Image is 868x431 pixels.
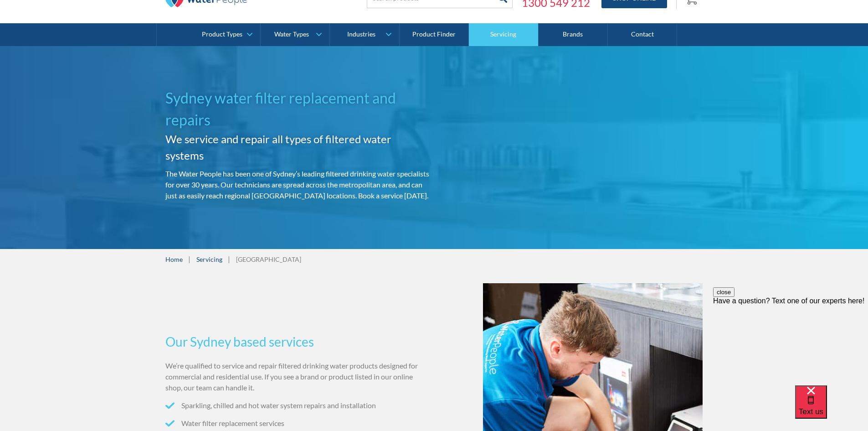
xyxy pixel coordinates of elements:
h1: Sydney water filter replacement and repairs [165,87,431,131]
a: Product Finder [400,23,469,46]
div: | [187,254,192,265]
p: The Water People has been one of Sydney’s leading filtered drinking water specialists for over 30... [165,168,431,201]
div: [GEOGRAPHIC_DATA] [236,254,301,264]
p: We’re qualified to service and repair filtered drinking water products designed for commercial an... [165,360,431,393]
a: Water Types [261,23,329,46]
li: Sparkling, chilled and hot water system repairs and installation [165,400,431,411]
a: Contact [608,23,677,46]
div: Industries [347,31,375,38]
h3: Our Sydney based services [165,332,431,351]
div: Water Types [274,31,309,38]
iframe: podium webchat widget prompt [713,287,868,397]
div: Product Types [202,31,242,38]
a: Industries [330,23,399,46]
a: Home [165,254,183,264]
a: Servicing [469,23,538,46]
li: Water filter replacement services [165,418,431,429]
iframe: podium webchat widget bubble [795,385,868,431]
a: Servicing [196,254,222,264]
a: Brands [539,23,608,46]
a: Product Types [191,23,260,46]
h2: We service and repair all types of filtered water systems [165,131,431,164]
div: | [227,254,231,265]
